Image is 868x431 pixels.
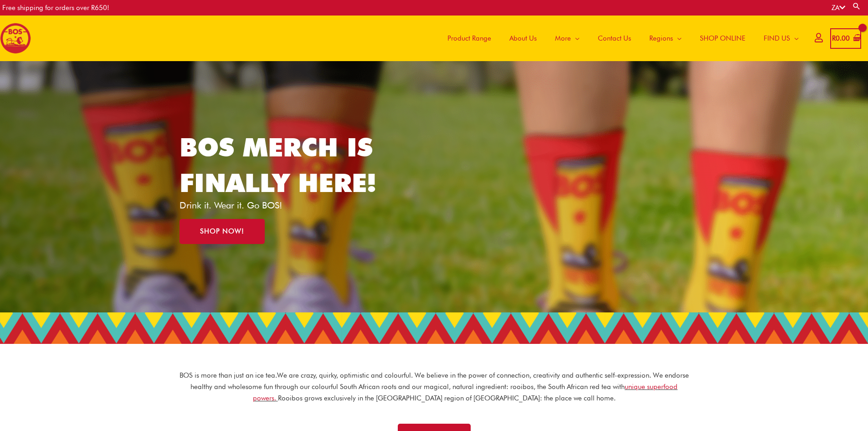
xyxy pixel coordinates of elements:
p: BOS is more than just an ice tea. We are crazy, quirky, optimistic and colourful. We believe in t... [179,370,689,404]
a: Contact Us [589,16,640,61]
a: BOS MERCH IS FINALLY HERE! [180,132,376,198]
a: Regions [640,16,691,61]
span: About Us [509,25,537,52]
nav: Site Navigation [431,16,808,61]
span: FIND US [764,25,790,52]
span: R [832,34,836,42]
bdi: 0.00 [832,34,850,42]
a: SHOP NOW! [180,219,265,244]
span: SHOP NOW! [200,228,244,235]
span: SHOP ONLINE [700,25,745,52]
a: unique superfood powers. [253,383,678,402]
span: More [555,25,571,52]
p: Drink it. Wear it. Go BOS! [180,201,390,210]
a: View Shopping Cart, empty [830,28,861,49]
a: Product Range [438,16,500,61]
a: SHOP ONLINE [691,16,755,61]
a: More [546,16,589,61]
span: Contact Us [598,25,631,52]
a: ZA [832,4,845,12]
span: Product Range [447,25,491,52]
a: About Us [500,16,546,61]
a: Search button [852,2,861,10]
span: Regions [649,25,673,52]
